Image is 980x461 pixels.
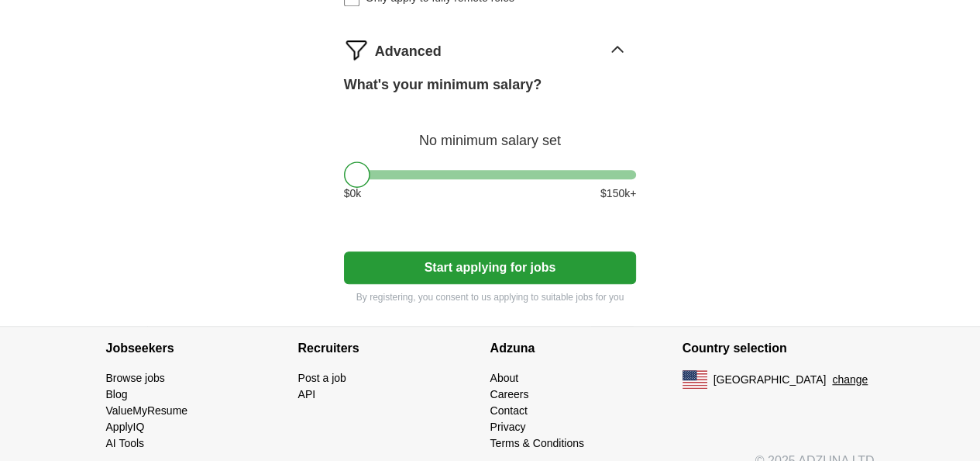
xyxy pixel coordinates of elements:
[490,372,519,384] a: About
[714,372,827,388] span: [GEOGRAPHIC_DATA]
[490,404,528,417] a: Contact
[344,37,369,62] img: filter
[344,251,637,284] button: Start applying for jobs
[298,372,346,384] a: Post a job
[375,41,442,62] span: Advanced
[106,404,188,417] a: ValueMyResume
[490,437,584,449] a: Terms & Conditions
[490,388,529,400] a: Careers
[344,185,362,202] span: $ 0 k
[106,437,145,449] a: AI Tools
[490,421,526,433] a: Privacy
[344,114,637,151] div: No minimum salary set
[832,372,868,388] button: change
[344,75,542,95] label: What's your minimum salary?
[106,421,145,433] a: ApplyIQ
[106,388,128,400] a: Blog
[683,327,875,370] h4: Country selection
[344,290,637,304] p: By registering, you consent to us applying to suitable jobs for you
[106,372,165,384] a: Browse jobs
[600,185,636,202] span: $ 150 k+
[298,388,316,400] a: API
[683,370,707,389] img: US flag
